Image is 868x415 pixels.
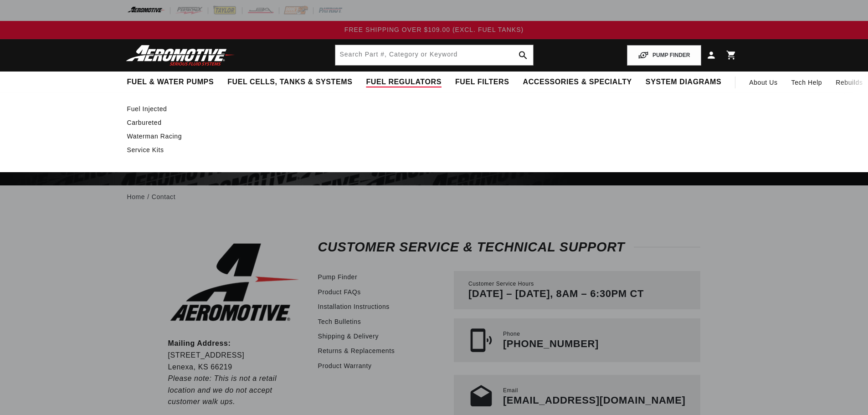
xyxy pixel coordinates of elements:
[627,45,701,66] button: PUMP FINDER
[454,318,700,362] a: Phone [PHONE_NUMBER]
[127,192,741,202] nav: breadcrumbs
[639,72,728,93] summary: System Diagrams
[318,346,395,356] a: Returns & Replacements
[468,288,644,300] p: [DATE] – [DATE], 8AM – 6:30PM CT
[127,118,732,127] a: Carbureted
[127,146,732,154] a: Service Kits
[318,361,372,371] a: Product Warranty
[221,72,359,93] summary: Fuel Cells, Tanks & Systems
[335,45,533,65] input: Search by Part Number, Category or Keyword
[513,45,533,65] button: search button
[120,72,221,93] summary: Fuel & Water Pumps
[318,272,358,282] a: Pump Finder
[318,287,361,297] a: Product FAQs
[168,374,277,405] em: Please note: This is not a retail location and we do not accept customer walk ups.
[318,302,390,312] a: Installation Instructions
[366,77,441,87] span: Fuel Regulators
[127,132,732,140] a: Waterman Racing
[516,72,639,93] summary: Accessories & Specialty
[749,79,777,86] span: About Us
[791,77,822,87] span: Tech Help
[318,331,379,341] a: Shipping & Delivery
[359,72,448,93] summary: Fuel Regulators
[785,72,829,93] summary: Tech Help
[448,72,516,93] summary: Fuel Filters
[318,241,700,253] h2: Customer Service & Technical Support
[168,339,231,347] strong: Mailing Address:
[523,77,632,87] span: Accessories & Specialty
[646,77,721,87] span: System Diagrams
[503,395,686,406] a: [EMAIL_ADDRESS][DOMAIN_NAME]
[455,77,509,87] span: Fuel Filters
[742,72,784,93] a: About Us
[227,77,352,87] span: Fuel Cells, Tanks & Systems
[318,317,361,327] a: Tech Bulletins
[127,105,732,113] a: Fuel Injected
[127,192,145,202] a: Home
[836,77,863,87] span: Rebuilds
[127,77,214,87] span: Fuel & Water Pumps
[152,192,175,202] a: Contact
[168,361,301,373] p: Lenexa, KS 66219
[123,45,237,66] img: Aeromotive
[503,338,599,350] p: [PHONE_NUMBER]
[168,349,301,361] p: [STREET_ADDRESS]
[503,387,518,395] span: Email
[503,330,520,338] span: Phone
[468,280,534,288] span: Customer Service Hours
[344,26,524,33] span: FREE SHIPPING OVER $109.00 (EXCL. FUEL TANKS)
